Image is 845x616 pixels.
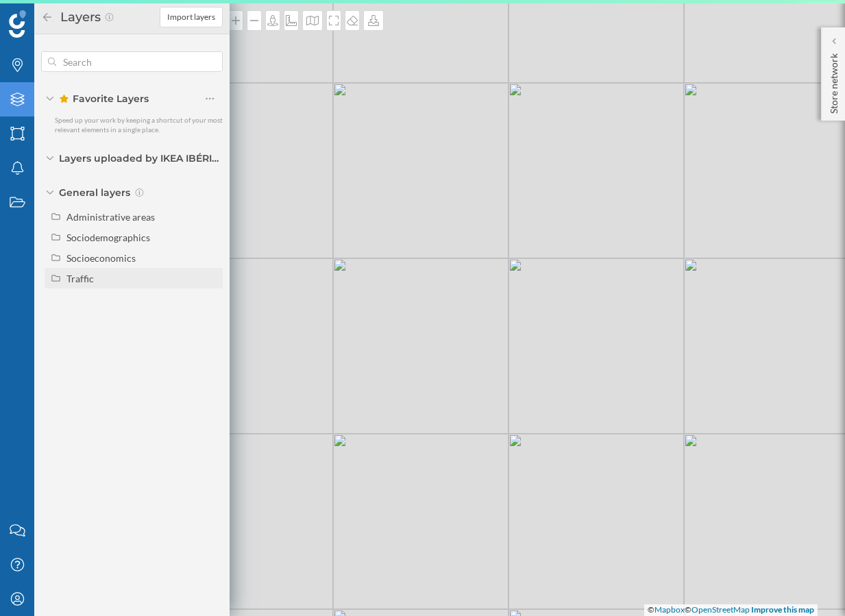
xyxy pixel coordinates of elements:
[53,6,104,28] h2: Layers
[66,273,94,284] div: Traffic
[66,211,155,223] div: Administrative areas
[66,232,150,243] div: Sociodemographics
[59,151,223,165] span: Layers uploaded by IKEA IBÉRICA SA
[751,604,814,615] a: Improve this map
[29,10,78,22] span: Support
[691,604,750,615] a: OpenStreetMap
[59,92,149,106] span: Favorite Layers
[167,11,215,23] span: Import layers
[654,604,685,615] a: Mapbox
[59,186,130,199] span: General layers
[9,10,26,38] img: Geoblink Logo
[827,48,841,114] p: Store network
[66,252,136,264] div: Socioeconomics
[644,604,818,616] div: © ©
[55,116,223,134] span: Speed up your work by keeping a shortcut of your most relevant elements in a single place.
